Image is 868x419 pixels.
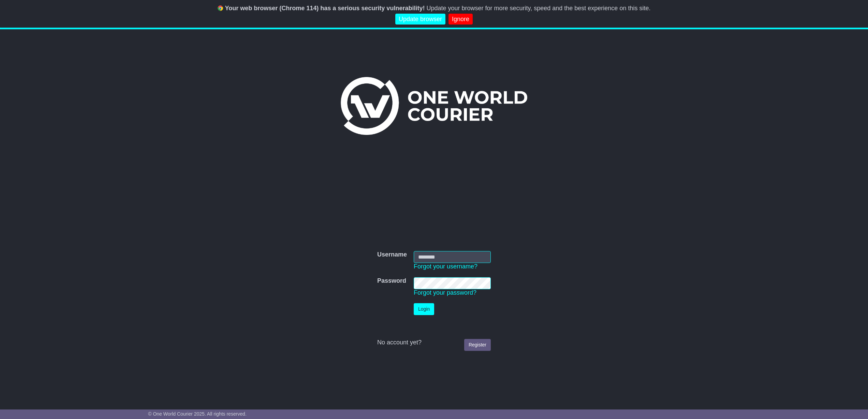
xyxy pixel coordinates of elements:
label: Username [377,251,407,259]
span: © One World Courier 2025. All rights reserved. [148,411,247,417]
a: Ignore [448,14,473,25]
a: Register [464,339,491,351]
button: Login [414,303,434,315]
a: Forgot your username? [414,263,477,270]
a: Update browser [395,14,445,25]
label: Password [377,277,406,285]
b: Your web browser (Chrome 114) has a serious security vulnerability! [225,5,425,12]
div: No account yet? [377,339,491,346]
span: Update your browser for more security, speed and the best experience on this site. [426,5,650,12]
a: Forgot your password? [414,289,476,296]
img: One World [341,77,527,135]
